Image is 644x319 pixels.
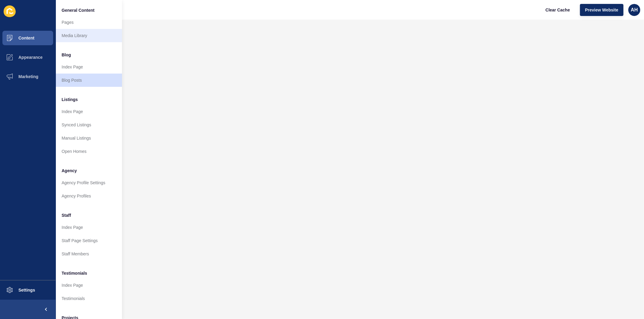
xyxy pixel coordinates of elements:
a: Index Page [56,60,122,74]
a: Staff Members [56,247,122,261]
span: Agency [62,168,77,174]
span: Testimonials [62,270,87,276]
a: Agency Profiles [56,189,122,203]
span: AH [631,7,638,13]
a: Testimonials [56,292,122,305]
a: Manual Listings [56,131,122,145]
a: Synced Listings [56,118,122,131]
a: Staff Page Settings [56,234,122,247]
a: Index Page [56,221,122,234]
button: Preview Website [580,4,623,16]
a: Index Page [56,279,122,292]
span: Listings [62,96,78,103]
a: Pages [56,16,122,29]
span: Clear Cache [546,7,570,13]
span: Blog [62,52,71,58]
button: Clear Cache [540,4,575,16]
span: Preview Website [585,7,618,13]
a: Blog Posts [56,74,122,87]
a: Media Library [56,29,122,42]
a: Agency Profile Settings [56,176,122,189]
a: Index Page [56,105,122,118]
span: General Content [62,7,95,13]
a: Open Homes [56,145,122,158]
span: Staff [62,212,71,218]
